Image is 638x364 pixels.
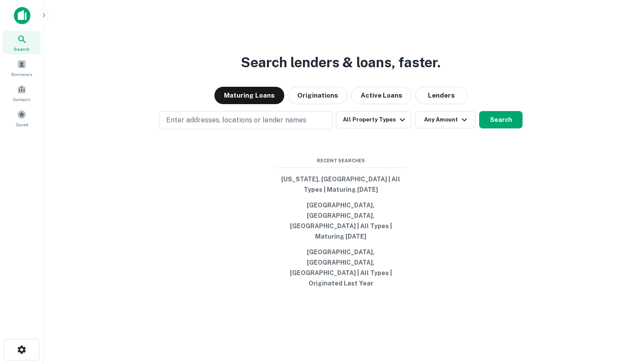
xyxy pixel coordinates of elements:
[3,56,41,79] a: Borrowers
[3,106,41,130] a: Saved
[351,87,412,104] button: Active Loans
[288,87,348,104] button: Originations
[11,71,32,78] span: Borrowers
[159,111,332,129] button: Enter addresses, locations or lender names
[14,7,30,24] img: capitalize-icon.png
[241,52,441,73] h3: Search lenders & loans, faster.
[3,31,41,54] a: Search
[276,244,406,291] button: [GEOGRAPHIC_DATA], [GEOGRAPHIC_DATA], [GEOGRAPHIC_DATA] | All Types | Originated Last Year
[166,115,306,125] p: Enter addresses, locations or lender names
[276,157,406,164] span: Recent Searches
[336,111,411,128] button: All Property Types
[14,46,30,52] span: Search
[3,81,41,105] a: Contacts
[415,111,476,128] button: Any Amount
[276,197,406,244] button: [GEOGRAPHIC_DATA], [GEOGRAPHIC_DATA], [GEOGRAPHIC_DATA] | All Types | Maturing [DATE]
[214,87,284,104] button: Maturing Loans
[16,121,28,128] span: Saved
[595,295,638,336] iframe: Chat Widget
[415,87,467,104] button: Lenders
[479,111,523,128] button: Search
[276,171,406,197] button: [US_STATE], [GEOGRAPHIC_DATA] | All Types | Maturing [DATE]
[13,96,30,103] span: Contacts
